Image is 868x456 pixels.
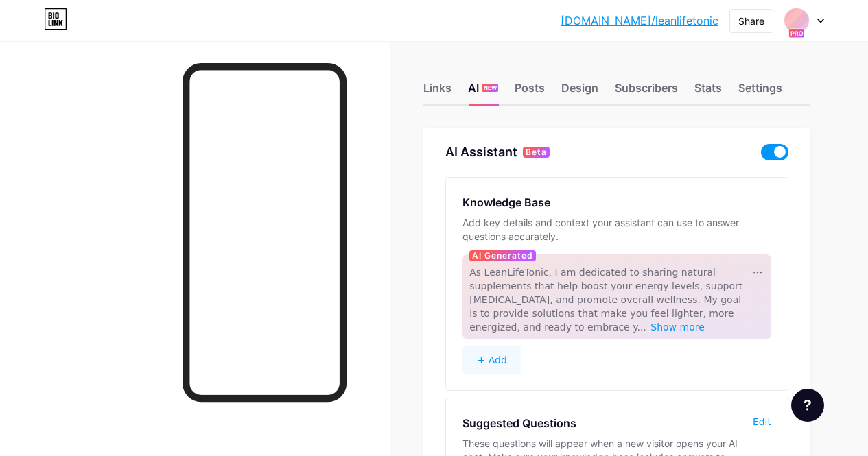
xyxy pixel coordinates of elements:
[462,194,550,211] div: Knowledge Base
[462,216,771,243] div: Add key details and context your assistant can use to answer questions accurately.
[445,144,517,160] div: AI Assistant
[561,80,598,104] div: Design
[694,80,722,104] div: Stats
[472,250,533,261] span: AI Generated
[753,415,771,429] div: Edit
[484,84,497,92] span: NEW
[650,322,705,333] span: Show more
[515,80,545,104] div: Posts
[423,80,451,104] div: Links
[738,14,764,28] div: Share
[462,415,576,431] div: Suggested Questions
[469,267,742,333] span: As LeanLifeTonic, I am dedicated to sharing natural supplements that help boost your energy level...
[561,12,718,29] a: [DOMAIN_NAME]/leanlifetonic
[526,147,547,158] span: Beta
[468,80,498,104] div: AI
[738,80,782,104] div: Settings
[615,80,678,104] div: Subscribers
[462,346,521,374] button: + Add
